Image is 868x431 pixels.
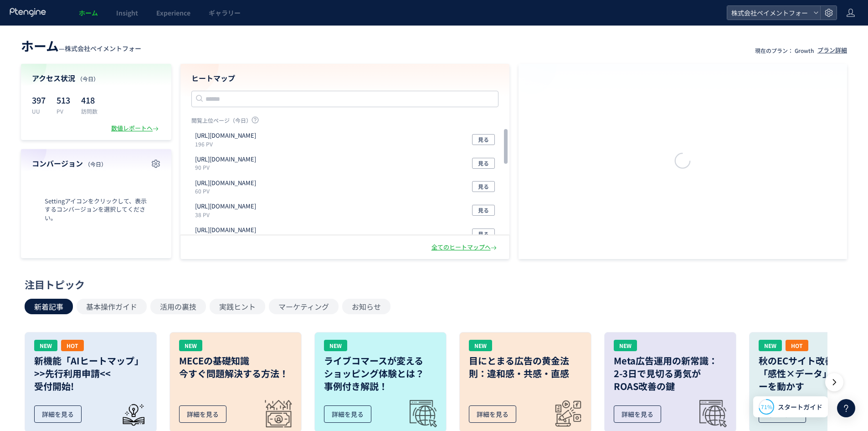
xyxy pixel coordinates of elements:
[81,93,98,107] p: 418
[21,36,59,55] span: ホーム
[472,205,495,216] button: 見る
[195,140,260,148] p: 196 PV
[150,299,206,314] button: 活用の裏技
[209,8,241,17] span: ギャラリー
[817,46,847,55] div: プラン詳細
[85,160,107,168] span: （今日）
[478,158,489,169] span: 見る
[210,299,265,314] button: 実践ヒント
[116,8,138,17] span: Insight
[32,93,46,107] p: 397
[111,124,160,133] div: 数値レポートへ
[25,299,73,314] button: 新着記事
[472,134,495,145] button: 見る
[469,340,492,351] div: NEW
[755,47,814,54] p: 現在のプラン： Growth
[34,340,57,351] div: NEW
[21,36,141,55] div: —
[324,340,347,351] div: NEW
[469,354,582,380] h3: 目にとまる広告の黄金法則：違和感・共感・直感
[472,181,495,192] button: 見る
[478,205,489,216] span: 見る
[179,340,202,351] div: NEW
[25,277,839,291] div: 注目トピック
[32,197,160,223] span: Settingアイコンをクリックして、表示するコンバージョンを選択してください。
[324,405,371,423] div: 詳細を見る
[32,73,160,83] h4: アクセス状況
[56,93,70,107] p: 513
[195,179,256,187] p: https://lp.paysys.jp/btoc
[77,299,147,314] button: 基本操作ガイド
[472,228,495,239] button: 見る
[759,340,782,351] div: NEW
[195,226,256,234] p: https://lp.paysys.jp
[61,340,84,351] div: HOT
[614,340,637,351] div: NEW
[478,181,489,192] span: 見る
[32,107,46,115] p: UU
[778,402,822,412] span: スタートガイド
[179,354,292,380] h3: MECEの基礎知識 今すぐ問題解決する方法！
[195,202,256,211] p: https://lp.kaihipay.jp/5
[191,116,498,128] p: 閲覧上位ページ（今日）
[342,299,390,314] button: お知らせ
[469,405,516,423] div: 詳細を見る
[79,8,98,17] span: ホーム
[729,6,810,20] span: 株式会社ペイメントフォー
[156,8,190,17] span: Experience
[472,158,495,169] button: 見る
[34,405,82,423] div: 詳細を見る
[324,354,437,393] h3: ライブコマースが変える ショッピング体験とは？ 事例付き解説！
[614,354,727,393] h3: Meta広告運用の新常識： 2-3日で見切る勇気が ROAS改善の鍵
[56,107,70,115] p: PV
[195,131,256,140] p: https://lp.kaihipay.jp/fb
[431,243,498,252] div: 全てのヒートマップへ
[614,405,661,423] div: 詳細を見る
[195,163,260,171] p: 90 PV
[195,211,260,218] p: 38 PV
[179,405,226,423] div: 詳細を見る
[65,44,141,53] span: 株式会社ペイメントフォー
[478,228,489,239] span: 見る
[195,187,260,195] p: 60 PV
[191,73,498,83] h4: ヒートマップ
[478,134,489,145] span: 見る
[32,158,160,169] h4: コンバージョン
[786,340,808,351] div: HOT
[195,234,260,242] p: 36 PV
[269,299,339,314] button: マーケティング
[761,403,772,410] span: 71%
[77,75,99,83] span: （今日）
[195,155,256,164] p: https://lp.kaihipay.jp/2
[34,354,147,393] h3: 新機能「AIヒートマップ」 >>先行利用申請<< 受付開始!
[81,107,98,115] p: 訪問数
